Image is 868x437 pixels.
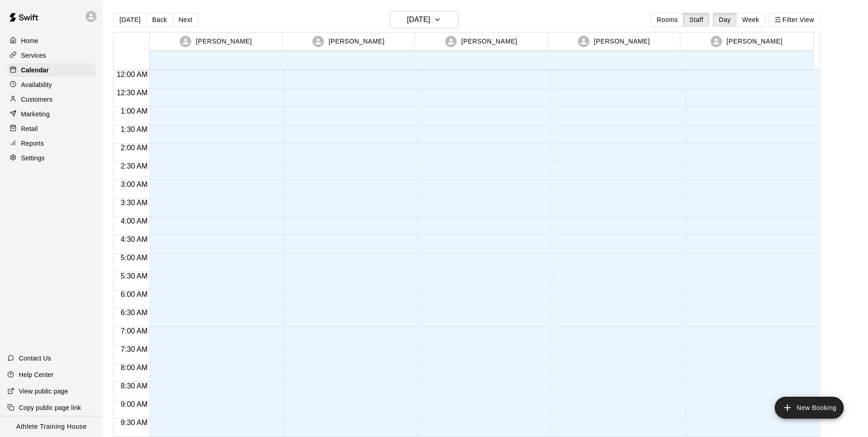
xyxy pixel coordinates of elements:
p: Copy public page link [19,403,81,412]
span: 1:00 AM [119,107,150,115]
button: Week [736,13,765,27]
button: Next [173,13,198,27]
p: Marketing [21,109,50,119]
a: Retail [7,122,96,136]
p: Customers [21,95,53,104]
button: Back [146,13,173,27]
span: 9:30 AM [119,419,150,426]
p: Availability [21,80,52,89]
p: Settings [21,153,45,163]
p: Calendar [21,66,49,75]
p: [PERSON_NAME] [196,37,252,46]
span: 4:00 AM [119,217,150,225]
p: Retail [21,124,38,133]
p: Services [21,51,46,60]
p: Help Center [19,370,54,379]
p: View public page [19,387,68,396]
h6: [DATE] [407,13,430,26]
span: 1:30 AM [119,126,150,133]
button: add [775,397,844,419]
button: Staff [683,13,709,27]
p: Home [21,36,38,45]
button: Rooms [651,13,684,27]
a: Customers [7,93,96,106]
button: Day [713,13,737,27]
a: Settings [7,151,96,165]
a: Calendar [7,63,96,77]
span: 5:00 AM [119,254,150,262]
span: 7:30 AM [119,345,150,353]
a: Reports [7,137,96,150]
span: 12:30 AM [114,89,150,97]
a: Availability [7,78,96,92]
p: [PERSON_NAME] [329,37,384,46]
button: Filter View [769,13,820,27]
a: Home [7,34,96,48]
span: 8:30 AM [119,382,150,390]
p: [PERSON_NAME] [727,37,782,46]
span: 8:00 AM [119,364,150,371]
p: Athlete Training House [16,422,87,432]
button: [DATE] [113,13,146,27]
span: 12:00 AM [114,71,150,78]
p: Contact Us [19,354,51,363]
span: 9:00 AM [119,400,150,408]
button: [DATE] [390,11,458,28]
span: 6:00 AM [119,290,150,298]
p: Reports [21,139,44,148]
span: 3:00 AM [119,180,150,188]
span: 2:30 AM [119,162,150,170]
span: 6:30 AM [119,309,150,317]
a: Services [7,49,96,62]
span: 2:00 AM [119,144,150,152]
span: 5:30 AM [119,272,150,280]
p: [PERSON_NAME] [594,37,650,46]
span: 4:30 AM [119,235,150,243]
a: Marketing [7,107,96,121]
span: 7:00 AM [119,327,150,335]
p: [PERSON_NAME] [461,37,517,46]
span: 3:30 AM [119,199,150,207]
